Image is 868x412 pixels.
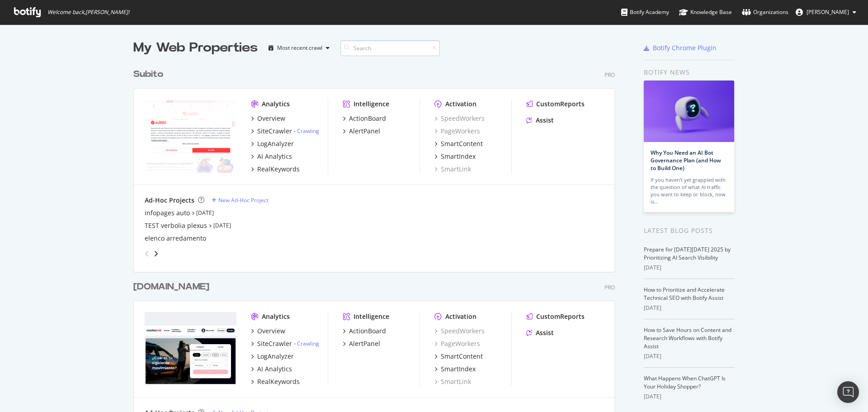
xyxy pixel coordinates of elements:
[257,377,300,386] div: RealKeywords
[434,139,483,148] a: SmartContent
[262,312,290,321] div: Analytics
[251,114,285,123] a: Overview
[837,381,859,403] div: Open Intercom Messenger
[265,41,333,55] button: Most recent crawl
[133,280,213,294] a: [DOMAIN_NAME]
[257,152,292,161] div: AI Analytics
[445,99,476,109] div: Activation
[434,165,471,174] a: SmartLink
[679,8,732,17] div: Knowledge Base
[651,149,721,172] a: Why You Need an AI Bot Governance Plan (and How to Build One)
[621,8,669,17] div: Botify Academy
[145,99,236,173] img: subito.it
[644,304,735,312] div: [DATE]
[294,340,319,347] div: -
[441,365,476,374] div: SmartIndex
[536,116,554,125] div: Assist
[277,45,322,51] div: Most recent crawl
[742,8,788,17] div: Organizations
[212,196,269,204] a: New Ad-Hoc Project
[257,139,294,148] div: LogAnalyzer
[526,328,554,337] a: Assist
[441,352,483,361] div: SmartContent
[526,99,585,109] a: CustomReports
[251,152,292,161] a: AI Analytics
[297,340,319,347] a: Crawling
[47,9,129,16] span: Welcome back, [PERSON_NAME] !
[145,312,236,385] img: coches.net
[441,139,483,148] div: SmartContent
[257,339,292,348] div: SiteCrawler
[644,374,726,390] a: What Happens When ChatGPT Is Your Holiday Shopper?
[343,339,380,348] a: AlertPanel
[145,221,207,230] a: TEST verbolia plexus
[133,68,163,81] div: Subito
[536,312,585,321] div: CustomReports
[536,99,585,109] div: CustomReports
[257,127,292,136] div: SiteCrawler
[434,365,476,374] a: SmartIndex
[257,352,294,361] div: LogAnalyzer
[807,8,849,16] span: Matthieu Feru
[354,312,389,321] div: Intelligence
[653,43,717,52] div: Botify Chrome Plugin
[526,116,554,125] a: Assist
[294,127,319,135] div: -
[644,81,734,142] img: Why You Need an AI Bot Governance Plan (and How to Build One)
[153,249,159,258] div: angle-right
[644,67,735,77] div: Botify news
[434,114,485,123] a: SpeedWorkers
[133,280,209,294] div: [DOMAIN_NAME]
[604,71,615,79] div: Pro
[434,352,483,361] a: SmartContent
[434,377,471,386] a: SmartLink
[251,327,285,336] a: Overview
[349,114,386,123] div: ActionBoard
[145,234,206,243] a: elenco arredamento
[788,5,863,19] button: [PERSON_NAME]
[434,339,480,348] a: PageWorkers
[251,165,300,174] a: RealKeywords
[526,312,585,321] a: CustomReports
[604,284,615,291] div: Pro
[343,114,386,123] a: ActionBoard
[251,339,319,348] a: SiteCrawler- Crawling
[340,40,440,56] input: Search
[262,99,290,109] div: Analytics
[133,39,258,57] div: My Web Properties
[536,328,554,337] div: Assist
[145,196,194,205] div: Ad-Hoc Projects
[251,377,300,386] a: RealKeywords
[644,246,731,261] a: Prepare for [DATE][DATE] 2025 by Prioritizing AI Search Visibility
[445,312,476,321] div: Activation
[349,339,380,348] div: AlertPanel
[349,327,386,336] div: ActionBoard
[196,209,214,217] a: [DATE]
[644,326,731,350] a: How to Save Hours on Content and Research Workflows with Botify Assist
[133,68,167,81] a: Subito
[644,43,717,52] a: Botify Chrome Plugin
[257,114,285,123] div: Overview
[441,152,476,161] div: SmartIndex
[145,208,190,218] a: infopages auto
[141,246,153,261] div: angle-left
[251,139,294,148] a: LogAnalyzer
[343,327,386,336] a: ActionBoard
[251,127,319,136] a: SiteCrawler- Crawling
[257,327,285,336] div: Overview
[644,352,735,360] div: [DATE]
[651,176,727,205] div: If you haven’t yet grappled with the question of what AI traffic you want to keep or block, now is…
[218,196,269,204] div: New Ad-Hoc Project
[434,127,480,136] a: PageWorkers
[251,352,294,361] a: LogAnalyzer
[213,222,231,229] a: [DATE]
[257,365,292,374] div: AI Analytics
[257,165,300,174] div: RealKeywords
